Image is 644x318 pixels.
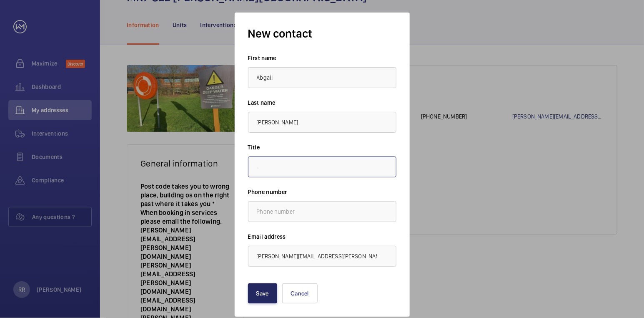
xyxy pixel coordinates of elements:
input: Email address [248,246,396,267]
label: Phone number [248,188,396,196]
label: First name [248,54,396,62]
input: Title [248,156,396,177]
button: Cancel [282,283,318,303]
label: Last name [248,98,396,107]
button: Save [248,283,277,303]
input: Last name [248,112,396,133]
input: Phone number [248,201,396,222]
h3: New contact [248,26,396,41]
label: Title [248,143,396,151]
label: Email address [248,232,396,241]
input: First name [248,67,396,88]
